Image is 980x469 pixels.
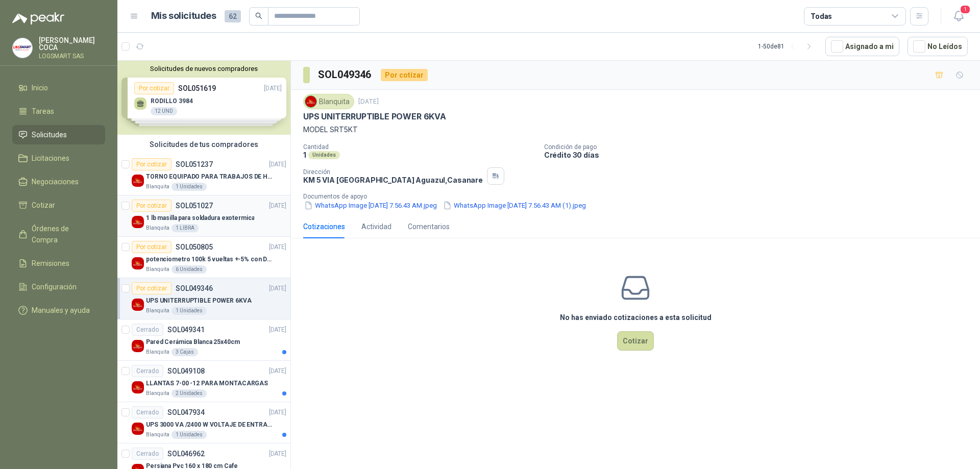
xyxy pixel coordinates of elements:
p: SOL047934 [167,409,205,416]
span: Remisiones [32,258,69,269]
h3: SOL049346 [318,67,373,83]
p: SOL049341 [167,326,205,333]
p: [DATE] [269,408,286,417]
div: Cerrado [132,324,163,336]
div: 1 LIBRA [171,224,199,232]
p: [DATE] [269,242,286,252]
div: Por cotizar [132,158,171,170]
button: WhatsApp Image [DATE] 7.56.43 AM (1).jpeg [442,200,587,211]
p: UPS UNITERRUPTIBLE POWER 6KVA [146,296,252,306]
a: CerradoSOL049341[DATE] Company LogoPared Cerámica Blanca 25x40cmBlanquita3 Cajas [117,319,290,361]
h1: Mis solicitudes [151,9,216,23]
span: Cotizar [32,200,55,211]
p: Cantidad [303,143,536,151]
span: Inicio [32,82,48,93]
a: Solicitudes [12,125,105,144]
p: [PERSON_NAME] COCA [39,37,105,51]
div: Solicitudes de tus compradores [117,135,290,154]
span: 62 [225,10,241,22]
div: Cerrado [132,406,163,418]
button: Solicitudes de nuevos compradores [121,65,286,72]
div: 2 Unidades [171,389,207,398]
span: search [255,12,262,19]
button: Cotizar [617,331,654,351]
p: [DATE] [358,97,379,107]
p: MODEL SRT5KT [303,124,968,135]
p: Blanquita [146,431,169,439]
p: [DATE] [269,284,286,293]
p: SOL049346 [176,285,213,292]
button: 1 [949,7,968,26]
p: Blanquita [146,224,169,232]
span: Solicitudes [32,129,67,140]
div: Comentarios [408,221,450,232]
a: Remisiones [12,254,105,273]
a: Tareas [12,102,105,121]
p: UPS 3000 VA /2400 W VOLTAJE DE ENTRADA / SALIDA 12V ON LINE [146,420,273,430]
a: Licitaciones [12,149,105,168]
div: 1 Unidades [171,183,207,191]
div: 1 Unidades [171,431,207,439]
img: Company Logo [132,381,144,393]
img: Company Logo [13,38,32,58]
p: Blanquita [146,348,169,356]
a: Manuales y ayuda [12,301,105,320]
img: Company Logo [132,216,144,228]
p: Crédito 30 días [544,151,976,159]
span: Órdenes de Compra [32,223,95,245]
p: Blanquita [146,265,169,274]
p: Dirección [303,168,483,176]
a: Por cotizarSOL049346[DATE] Company LogoUPS UNITERRUPTIBLE POWER 6KVABlanquita1 Unidades [117,278,290,319]
div: Por cotizar [132,200,171,212]
a: Por cotizarSOL051237[DATE] Company LogoTORNO EQUIPADO PARA TRABAJOS DE HASTA 1 METRO DE PRIMER O ... [117,154,290,195]
div: Unidades [308,151,340,159]
span: Negociaciones [32,176,79,187]
p: LLANTAS 7-00 -12 PARA MONTACARGAS [146,379,268,388]
p: TORNO EQUIPADO PARA TRABAJOS DE HASTA 1 METRO DE PRIMER O SEGUNDA MANO [146,172,273,182]
p: LOGSMART SAS [39,53,105,59]
p: 1 lb masilla para soldadura exotermica [146,213,254,223]
p: SOL051027 [176,202,213,209]
div: Por cotizar [381,69,428,81]
div: 3 Cajas [171,348,198,356]
a: Configuración [12,277,105,297]
div: Por cotizar [132,241,171,253]
div: Actividad [361,221,391,232]
div: Blanquita [303,94,354,109]
img: Company Logo [132,340,144,352]
p: UPS UNITERRUPTIBLE POWER 6KVA [303,111,446,122]
button: Asignado a mi [825,37,899,56]
div: Por cotizar [132,282,171,294]
div: Solicitudes de nuevos compradoresPor cotizarSOL051619[DATE] RODILLO 398412 UNDPor cotizarSOL05163... [117,61,290,135]
span: 1 [960,5,971,14]
a: Órdenes de Compra [12,219,105,250]
p: 1 [303,151,306,159]
p: [DATE] [269,201,286,211]
div: Todas [811,11,832,22]
h3: No has enviado cotizaciones a esta solicitud [560,312,712,323]
button: No Leídos [908,37,968,56]
span: Licitaciones [32,153,69,164]
a: CerradoSOL049108[DATE] Company LogoLLANTAS 7-00 -12 PARA MONTACARGASBlanquita2 Unidades [117,361,290,402]
p: SOL051237 [176,161,213,168]
span: Manuales y ayuda [32,305,90,316]
p: Documentos de apoyo [303,193,976,200]
p: KM 5 VIA [GEOGRAPHIC_DATA] Aguazul , Casanare [303,176,483,184]
p: Condición de pago [544,143,976,151]
div: Cotizaciones [303,221,345,232]
p: Blanquita [146,183,169,191]
img: Company Logo [132,423,144,435]
div: 1 - 50 de 81 [758,38,817,55]
p: Pared Cerámica Blanca 25x40cm [146,337,240,347]
img: Company Logo [305,96,316,107]
p: [DATE] [269,325,286,335]
a: CerradoSOL047934[DATE] Company LogoUPS 3000 VA /2400 W VOLTAJE DE ENTRADA / SALIDA 12V ON LINEBla... [117,402,290,443]
div: 6 Unidades [171,265,207,274]
p: [DATE] [269,366,286,376]
p: SOL049108 [167,367,205,375]
p: [DATE] [269,449,286,459]
p: SOL050805 [176,243,213,251]
img: Company Logo [132,299,144,311]
img: Logo peakr [12,12,64,24]
a: Inicio [12,78,105,97]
